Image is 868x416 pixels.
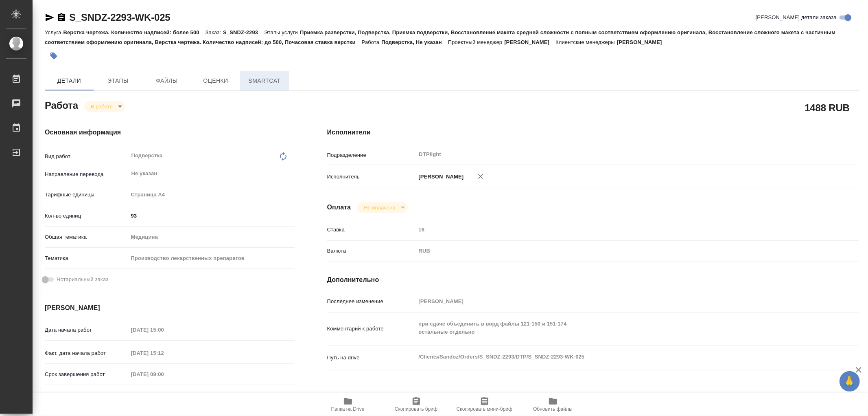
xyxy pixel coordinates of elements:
[57,13,66,22] button: Скопировать ссылку
[88,103,115,110] button: В работе
[381,39,448,45] p: Подверстка, Не указан
[128,368,199,380] input: Пустое поле
[128,324,199,336] input: Пустое поле
[382,393,450,416] button: Скопировать бриф
[617,39,668,45] p: [PERSON_NAME]
[416,295,815,307] input: Пустое поле
[128,251,295,265] div: Производство лекарственных препаратов
[45,170,128,178] p: Направление перевода
[206,29,223,35] p: Заказ:
[45,152,128,161] p: Вид работ
[416,317,815,339] textarea: при сдаче объединить в ворд файлы 121-150 и 151-174 остальные отдельно
[45,212,128,220] p: Кол-во единиц
[327,297,416,306] p: Последнее изменение
[45,29,835,45] p: Приемка разверстки, Подверстка, Приемка подверстки, Восстановление макета средней сложности с пол...
[264,29,300,35] p: Этапы услуги
[327,226,416,234] p: Ставка
[533,406,573,412] span: Обновить файлы
[196,76,235,86] span: Оценки
[361,204,398,211] button: Не оплачена
[327,202,351,212] h4: Оплата
[128,347,199,359] input: Пустое поле
[472,167,490,185] button: Удалить исполнителя
[45,13,55,22] button: Скопировать ссылку для ЯМессенджера
[45,47,63,65] button: Добавить тэг
[45,254,128,262] p: Тематика
[327,325,416,333] p: Комментарий к работе
[357,202,407,213] div: В работе
[805,101,850,114] h2: 1488 RUB
[327,173,416,181] p: Исполнитель
[840,371,860,392] button: 🙏
[63,29,205,35] p: Верстка чертежа. Количество надписей: более 500
[45,303,295,313] h4: [PERSON_NAME]
[331,406,365,412] span: Папка на Drive
[327,151,416,159] p: Подразделение
[327,128,859,137] h4: Исполнители
[416,244,815,258] div: RUB
[84,101,125,112] div: В работе
[45,326,128,334] p: Дата начала работ
[327,354,416,362] p: Путь на drive
[69,12,170,23] a: S_SNDZ-2293-WK-025
[45,29,63,35] p: Услуга
[555,39,617,45] p: Клиентские менеджеры
[45,370,128,379] p: Срок завершения работ
[45,191,128,199] p: Тарифные единицы
[223,29,264,35] p: S_SNDZ-2293
[128,230,295,244] div: Медицина
[756,13,837,22] span: [PERSON_NAME] детали заказа
[416,350,815,364] textarea: /Clients/Sandoz/Orders/S_SNDZ-2293/DTP/S_SNDZ-2293-WK-025
[416,224,815,236] input: Пустое поле
[128,188,295,202] div: Страница А4
[362,39,382,45] p: Работа
[327,247,416,255] p: Валюта
[843,373,857,390] span: 🙏
[98,76,138,86] span: Этапы
[416,173,464,181] p: [PERSON_NAME]
[245,76,284,86] span: SmartCat
[45,128,295,137] h4: Основная информация
[45,97,78,112] h2: Работа
[519,393,587,416] button: Обновить файлы
[457,406,512,412] span: Скопировать мини-бриф
[147,76,186,86] span: Файлы
[395,406,437,412] span: Скопировать бриф
[50,76,89,86] span: Детали
[57,275,108,284] span: Нотариальный заказ
[45,233,128,241] p: Общая тематика
[128,210,295,222] input: ✎ Введи что-нибудь
[448,39,504,45] p: Проектный менеджер
[45,349,128,357] p: Факт. дата начала работ
[450,393,519,416] button: Скопировать мини-бриф
[314,393,382,416] button: Папка на Drive
[327,275,859,285] h4: Дополнительно
[504,39,555,45] p: [PERSON_NAME]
